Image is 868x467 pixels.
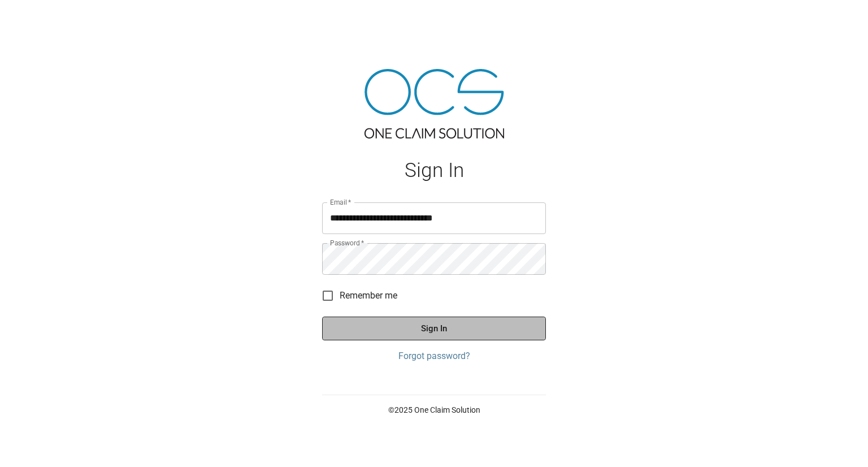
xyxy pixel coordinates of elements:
[340,289,397,302] span: Remember me
[364,69,504,139] img: ocs-logo-tra.png
[14,7,59,29] img: ocs-logo-white-transparent.png
[330,197,351,207] label: Email
[322,317,546,340] button: Sign In
[330,238,364,248] label: Password
[322,349,546,363] a: Forgot password?
[322,404,546,416] p: © 2025 One Claim Solution
[322,159,546,182] h1: Sign In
